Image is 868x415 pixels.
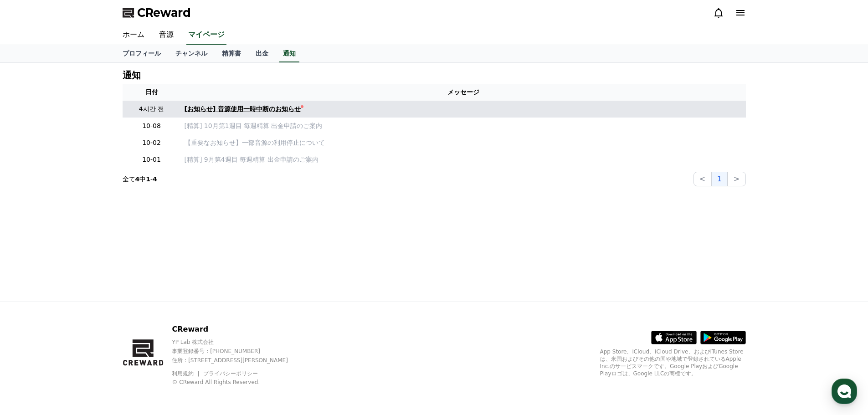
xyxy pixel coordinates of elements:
a: [お知らせ] 音源使用一時中断のお知らせ [185,104,742,114]
button: > [728,172,745,186]
a: 音源 [152,26,181,45]
p: App Store、iCloud、iCloud Drive、およびiTunes Storeは、米国およびその他の国や地域で登録されているApple Inc.のサービスマークです。Google P... [600,348,746,377]
a: [精算] 10月第1週目 毎週精算 出金申請のご案内 [185,121,742,131]
a: 出金 [248,45,276,62]
h4: 通知 [123,70,141,80]
p: 10-02 [126,138,177,148]
p: © CReward All Rights Reserved. [172,379,303,386]
a: Home [3,289,60,312]
a: マイページ [186,26,226,45]
button: 1 [711,172,728,186]
a: 精算書 [215,45,248,62]
a: チャンネル [168,45,215,62]
p: 住所 : [STREET_ADDRESS][PERSON_NAME] [172,357,303,364]
th: メッセージ [181,84,746,101]
a: プライバシーポリシー [203,370,258,377]
p: YP Lab 株式会社 [172,338,303,346]
strong: 4 [135,175,140,183]
a: [精算] 9月第4週目 毎週精算 出金申請のご案内 [185,155,742,164]
a: Settings [118,289,175,312]
p: CReward [172,324,303,335]
a: ホーム [115,26,152,45]
strong: 1 [146,175,150,183]
a: Messages [60,289,118,312]
p: 4시간 전 [126,104,177,114]
p: 全て 中 - [123,174,157,184]
span: Messages [76,303,103,310]
div: [お知らせ] 音源使用一時中断のお知らせ [185,104,301,114]
p: 10-08 [126,121,177,131]
a: CReward [123,5,191,20]
a: 利用規約 [172,370,200,377]
button: < [693,172,711,186]
a: 【重要なお知らせ】一部音源の利用停止について [185,138,742,148]
p: 10-01 [126,155,177,164]
span: Home [23,302,39,310]
a: プロフィール [115,45,168,62]
a: 通知 [279,45,299,62]
span: CReward [137,5,191,20]
strong: 4 [153,175,157,183]
span: Settings [135,302,157,310]
p: 事業登録番号 : [PHONE_NUMBER] [172,348,303,355]
th: 日付 [123,84,181,101]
